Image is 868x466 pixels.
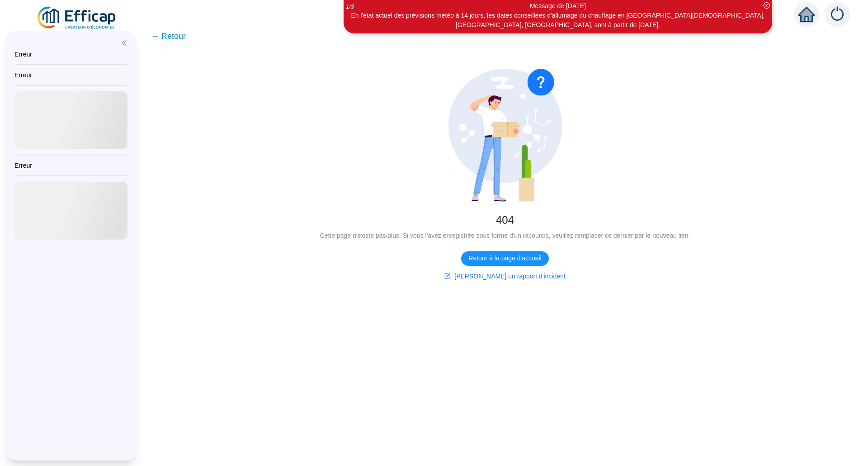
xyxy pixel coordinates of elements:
img: efficap energie logo [36,5,118,31]
div: 404 [156,213,854,227]
span: Retour à la page d'accueil [468,254,541,263]
div: Erreur [14,50,127,59]
div: Erreur [14,71,127,80]
span: ← Retour [151,30,186,42]
img: alerts [825,2,850,27]
div: Message de [DATE] [345,1,771,11]
span: [PERSON_NAME] un rapport d'incident [454,272,565,281]
div: Cette page n'existe pas/plus. Si vous l'avez enregistrée sous forme d'un racourcis, veuillez remp... [156,231,854,240]
span: form [444,273,451,279]
i: 1 / 3 [346,3,354,10]
span: home [798,6,815,23]
div: Erreur [14,161,127,170]
span: close-circle [764,2,770,9]
span: double-left [121,40,127,46]
button: [PERSON_NAME] un rapport d'incident [437,269,572,284]
button: Retour à la page d'accueil [461,251,548,266]
div: En l'état actuel des prévisions météo à 14 jours, les dates conseillées d'allumage du chauffage e... [345,11,771,30]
